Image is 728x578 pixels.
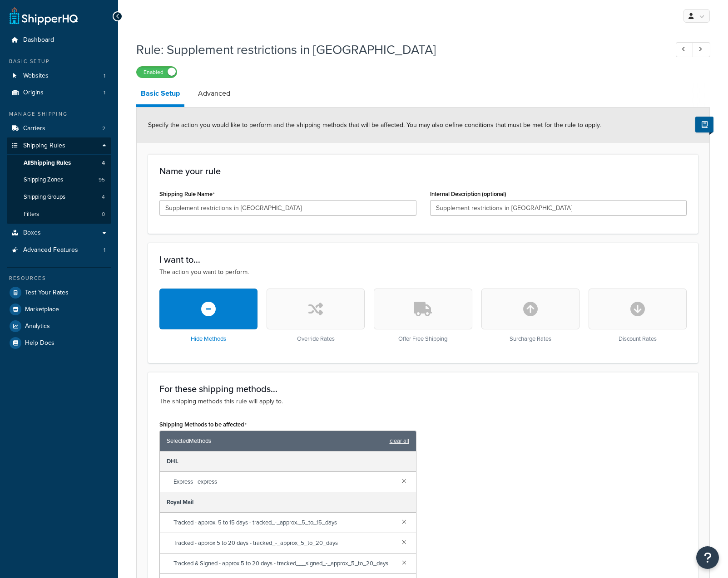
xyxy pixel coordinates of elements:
label: Enabled [137,67,177,78]
a: Help Docs [7,335,111,351]
a: Dashboard [7,32,111,49]
div: Surcharge Rates [481,289,579,343]
span: 1 [104,89,105,97]
li: Carriers [7,120,111,137]
span: Tracked & Signed - approx 5 to 20 days - tracked___signed_-_approx_5_to_20_days [173,557,395,570]
button: Show Help Docs [695,117,713,132]
label: Internal Description (optional) [430,191,506,197]
a: Previous Record [676,42,693,57]
h1: Rule: Supplement restrictions in [GEOGRAPHIC_DATA] [136,41,659,59]
a: Filters0 [7,206,111,223]
div: Resources [7,274,111,282]
span: Tracked - approx. 5 to 15 days - tracked_-_approx._5_to_15_days [173,516,395,529]
span: Websites [23,72,49,80]
div: Royal Mail [160,492,416,513]
span: 4 [102,159,105,167]
span: Tracked - approx 5 to 20 days - tracked_-_approx_5_to_20_days [173,537,395,549]
li: Advanced Features [7,242,111,259]
li: Shipping Zones [7,171,111,188]
div: Offer Free Shipping [374,289,472,343]
div: Override Rates [267,289,365,343]
div: Hide Methods [159,289,258,343]
a: clear all [390,435,409,447]
span: Boxes [23,229,41,237]
h3: For these shipping methods... [159,384,687,394]
span: 0 [102,211,105,218]
span: Express - express [173,475,395,488]
li: Origins [7,84,111,101]
span: 4 [102,193,105,201]
label: Shipping Rule Name [159,191,215,198]
a: Shipping Groups4 [7,189,111,206]
div: DHL [160,451,416,472]
h3: I want to... [159,255,687,265]
span: Specify the action you would like to perform and the shipping methods that will be affected. You ... [148,120,601,130]
span: Shipping Groups [24,193,65,201]
a: Advanced Features1 [7,242,111,259]
span: 1 [104,72,105,80]
span: Analytics [25,323,50,330]
span: Origins [23,89,44,97]
li: Websites [7,68,111,84]
button: Open Resource Center [696,546,719,569]
li: Filters [7,206,111,223]
span: Filters [24,211,39,218]
li: Shipping Groups [7,189,111,206]
span: Advanced Features [23,246,78,254]
span: 1 [104,246,105,254]
span: Dashboard [23,36,54,44]
div: Discount Rates [589,289,687,343]
p: The shipping methods this rule will apply to. [159,397,687,407]
span: Test Your Rates [25,289,69,297]
h3: Name your rule [159,166,687,176]
a: Shipping Rules [7,137,111,154]
span: Shipping Rules [23,142,65,150]
a: Advanced [193,83,235,104]
a: AllShipping Rules4 [7,155,111,171]
li: Shipping Rules [7,137,111,224]
div: Basic Setup [7,58,111,65]
a: Boxes [7,225,111,241]
a: Websites1 [7,68,111,84]
a: Carriers2 [7,120,111,137]
a: Marketplace [7,301,111,318]
a: Shipping Zones95 [7,171,111,188]
span: 2 [102,125,105,132]
span: Carriers [23,125,45,132]
a: Basic Setup [136,83,184,107]
div: Manage Shipping [7,110,111,118]
span: 95 [99,176,105,184]
span: Selected Methods [167,435,385,447]
a: Analytics [7,318,111,334]
a: Test Your Rates [7,284,111,301]
p: The action you want to perform. [159,267,687,277]
span: Help Docs [25,339,54,347]
span: Marketplace [25,306,59,313]
a: Origins1 [7,84,111,101]
a: Next Record [693,42,710,57]
label: Shipping Methods to be affected [159,421,247,428]
span: Shipping Zones [24,176,63,184]
span: All Shipping Rules [24,159,71,167]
